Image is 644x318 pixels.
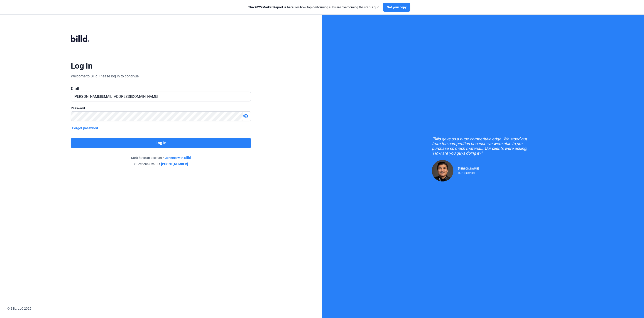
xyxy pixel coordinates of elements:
[71,162,251,166] div: Questions? Call us
[248,5,380,10] div: See how top-performing subs are overcoming the status quo.
[432,136,534,155] div: "Billd gave us a huge competitive edge. We stood out from the competition because we were able to...
[161,162,188,166] a: [PHONE_NUMBER]
[71,61,92,71] div: Log in
[71,74,140,79] div: Welcome to Billd! Please log in to continue.
[165,155,191,160] a: Connect with Billd
[71,126,99,131] button: Forgot password
[458,167,479,170] span: [PERSON_NAME]
[243,113,248,119] mat-icon: visibility_off
[71,106,251,110] div: Password
[383,3,410,12] button: Get your copy
[248,5,294,9] span: The 2025 Market Report is here:
[71,138,251,148] button: Log in
[71,86,251,91] div: Email
[71,155,251,160] div: Don't have an account?
[432,160,453,182] img: Raul Pacheco
[458,170,479,175] div: RDP Electrical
